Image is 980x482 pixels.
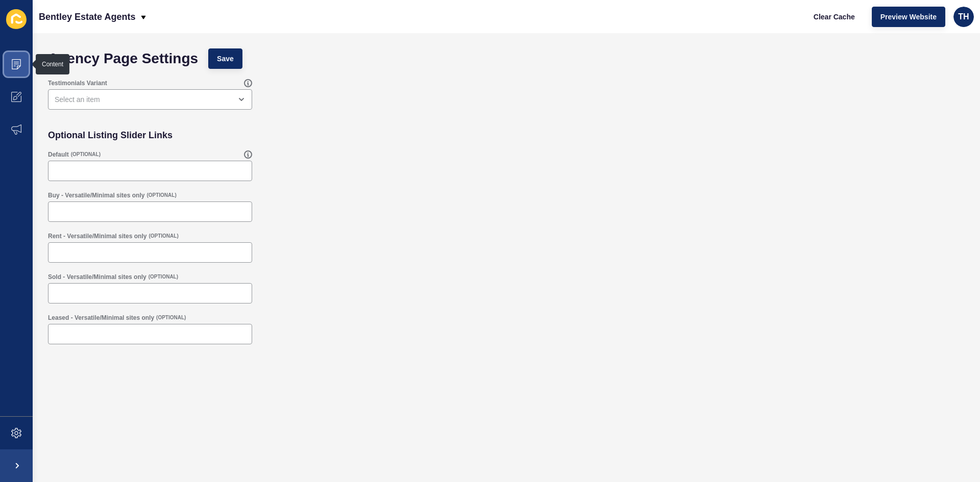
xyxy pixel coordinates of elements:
[146,192,176,199] span: (OPTIONAL)
[39,4,135,30] p: Bentley Estate Agents
[814,12,855,22] span: Clear Cache
[48,232,146,240] label: Rent - Versatile/Minimal sites only
[156,314,186,321] span: (OPTIONAL)
[805,7,864,27] button: Clear Cache
[48,314,154,322] label: Leased - Versatile/Minimal sites only
[48,54,198,64] h1: Agency Page Settings
[958,12,969,22] span: TH
[880,12,937,22] span: Preview Website
[149,233,178,240] span: (OPTIONAL)
[48,150,69,159] label: Default
[42,60,63,68] div: Content
[208,48,242,69] button: Save
[217,54,234,64] span: Save
[48,191,144,199] label: Buy - Versatile/Minimal sites only
[48,79,107,87] label: Testimonials Variant
[149,273,178,281] span: (OPTIONAL)
[48,89,252,110] div: open menu
[48,273,146,281] label: Sold - Versatile/Minimal sites only
[48,130,173,140] h2: Optional Listing Slider Links
[71,151,101,158] span: (OPTIONAL)
[872,7,945,27] button: Preview Website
